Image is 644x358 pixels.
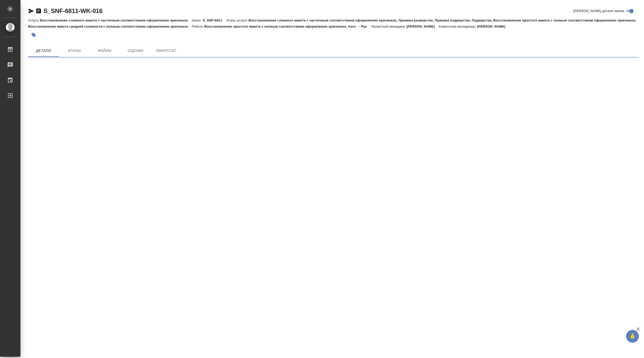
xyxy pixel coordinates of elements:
[28,18,636,28] p: Восстановление сложного макета с частичным соответствием оформлению оригинала, Приемка разверстки...
[28,18,40,22] p: Услуга
[628,331,637,342] span: 🙏
[406,25,439,28] p: [PERSON_NAME]
[439,25,477,28] p: Клиентские менеджеры
[371,25,406,28] p: Проектный менеджер
[93,48,117,54] span: Файлы
[203,18,226,22] p: S_SNF-6811
[573,8,624,14] span: [PERSON_NAME] детали заказа
[154,48,178,54] span: SmartCat
[31,48,56,54] span: Детали
[477,25,509,28] p: [PERSON_NAME]
[43,7,102,14] a: S_SNF-6811-WK-016
[28,8,34,14] button: Скопировать ссылку для ЯМессенджера
[626,330,639,343] button: 🙏
[192,25,204,28] p: Работа
[192,18,203,22] p: Заказ:
[204,25,371,28] p: Восстановление простого макета с полным соответствием оформлению оригинала, Англ → Рус
[40,18,191,22] p: Восстановление сложного макета с частичным соответствием оформлению оригинала
[28,29,39,41] button: Добавить тэг
[226,18,249,22] p: Этапы услуги
[62,48,86,54] span: Этапы
[123,48,148,54] span: Оценки
[36,8,42,14] button: Скопировать ссылку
